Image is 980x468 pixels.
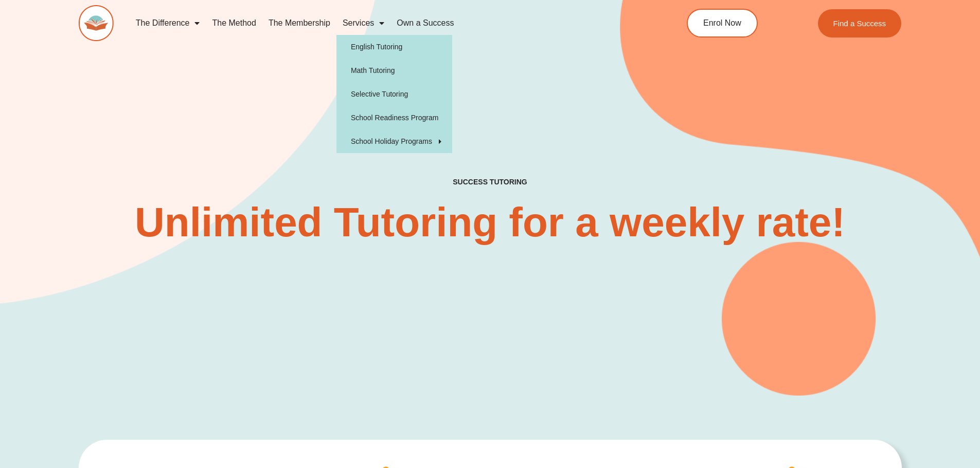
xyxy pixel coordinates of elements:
[390,11,460,35] a: Own a Success
[130,11,206,35] a: The Difference
[130,11,640,35] nav: Menu
[336,35,452,59] a: English Tutoring
[336,82,452,106] a: Selective Tutoring
[368,178,612,186] h4: SUCCESS TUTORING​
[818,9,902,38] a: Find a Success
[132,202,848,243] h2: Unlimited Tutoring for a weekly rate!
[336,106,452,129] a: School Readiness Program
[809,352,980,468] iframe: Chat Widget
[206,11,262,35] a: The Method
[336,11,390,35] a: Services
[336,35,452,153] ul: Services
[336,129,452,153] a: School Holiday Programs
[687,9,758,38] a: Enrol Now
[262,11,336,35] a: The Membership
[703,19,741,27] span: Enrol Now
[336,59,452,82] a: Math Tutoring
[833,20,886,27] span: Find a Success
